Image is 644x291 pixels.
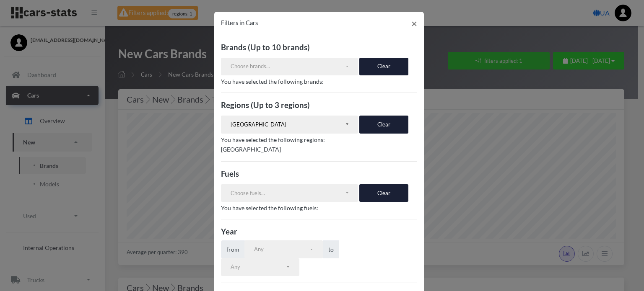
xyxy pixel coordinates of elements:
[221,58,358,75] button: Choose brands...
[405,12,424,35] button: Close
[221,204,318,211] span: You have selected the following fuels:
[359,58,408,75] button: Clear
[221,116,358,133] button: ВІННИЦЬКА ОБЛАСТЬ
[221,144,417,155] p: [GEOGRAPHIC_DATA]
[221,43,310,52] b: Brands (Up to 10 brands)
[411,17,417,29] span: ×
[359,184,408,202] button: Clear
[231,121,345,129] div: [GEOGRAPHIC_DATA]
[221,169,239,178] b: Fuels
[244,240,323,258] button: Any
[221,227,237,236] b: Year
[254,245,309,254] div: Any
[231,189,345,198] div: Choose fuels...
[221,100,310,110] b: Regions (Up to 3 regions)
[221,184,358,202] button: Choose fuels...
[221,136,325,143] span: You have selected the following regions:
[231,263,286,271] div: Any
[221,258,299,276] button: Any
[221,78,324,85] span: You have selected the following brands:
[359,116,408,133] button: Clear
[221,240,245,258] span: from
[231,62,345,71] div: Choose brands...
[221,19,258,26] span: Filters in Cars
[323,240,339,258] span: to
